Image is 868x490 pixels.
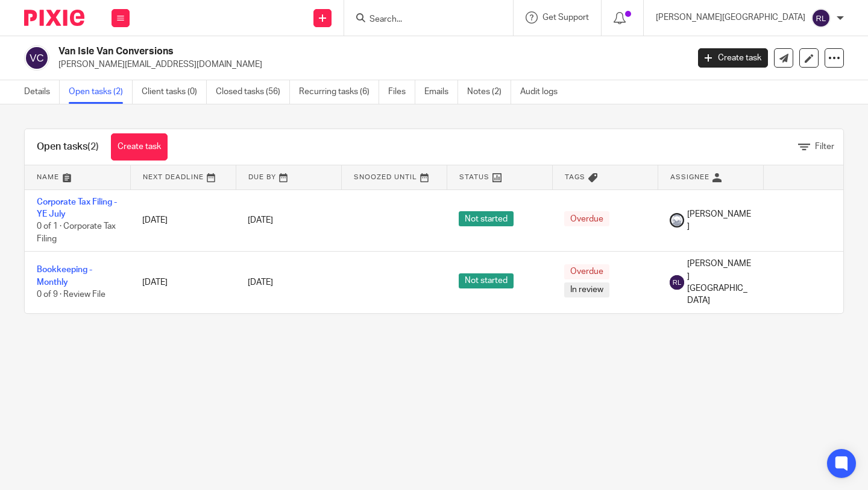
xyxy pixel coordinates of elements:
[424,80,458,104] a: Emails
[467,80,511,104] a: Notes (2)
[37,290,105,299] span: 0 of 9 · Review File
[542,13,589,22] span: Get Support
[58,59,680,71] p: [PERSON_NAME][EMAIL_ADDRESS][DOMAIN_NAME]
[354,174,417,180] span: Snoozed Until
[37,266,92,286] a: Bookkeeping - Monthly
[459,211,514,226] span: Not started
[368,14,477,25] input: Search
[670,275,684,290] img: svg%3E
[24,10,84,26] img: Pixie
[520,80,567,104] a: Audit logs
[815,142,834,151] span: Filter
[130,189,236,252] td: [DATE]
[565,174,585,180] span: Tags
[687,208,751,233] span: [PERSON_NAME]
[564,211,609,226] span: Overdue
[698,48,768,68] a: Create task
[37,222,116,243] span: 0 of 1 · Corporate Tax Filing
[58,45,556,58] h2: Van Isle Van Conversions
[388,80,415,104] a: Files
[564,282,609,297] span: In review
[656,11,805,24] p: [PERSON_NAME][GEOGRAPHIC_DATA]
[111,133,168,161] a: Create task
[248,278,273,287] span: [DATE]
[687,258,751,307] span: [PERSON_NAME][GEOGRAPHIC_DATA]
[24,45,49,71] img: svg%3E
[564,264,609,279] span: Overdue
[87,142,99,151] span: (2)
[299,80,379,104] a: Recurring tasks (6)
[459,174,489,180] span: Status
[37,198,117,218] a: Corporate Tax Filing - YE July
[24,80,60,104] a: Details
[130,252,236,313] td: [DATE]
[37,141,99,153] h1: Open tasks
[459,273,514,288] span: Not started
[248,216,273,224] span: [DATE]
[69,80,133,104] a: Open tasks (2)
[670,213,684,227] img: Copy%20of%20Rockies%20accounting%20v3%20(1).png
[811,8,831,28] img: svg%3E
[142,80,207,104] a: Client tasks (0)
[216,80,290,104] a: Closed tasks (56)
